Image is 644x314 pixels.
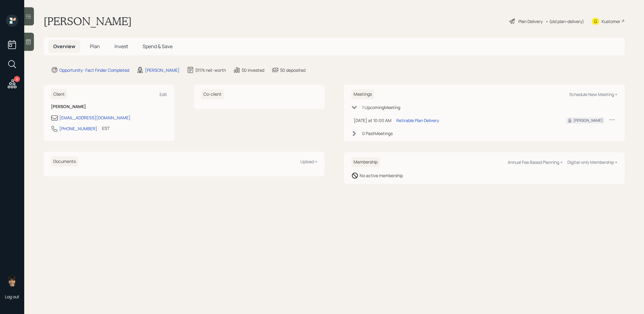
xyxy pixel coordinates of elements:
[518,18,543,25] div: Plan Delivery
[90,43,100,50] span: Plan
[569,91,617,97] div: Schedule New Meeting +
[51,104,167,109] h6: [PERSON_NAME]
[51,89,67,99] h6: Client
[195,67,226,73] div: $117k net-worth
[114,43,128,50] span: Invest
[567,159,617,165] div: Digital-only Membership +
[160,91,167,97] div: Edit
[362,130,393,137] div: 0 Past Meeting s
[201,89,224,99] h6: Co-client
[602,18,620,25] div: Kustomer
[143,43,173,50] span: Spend & Save
[362,104,400,111] div: 1 Upcoming Meeting
[351,157,380,167] h6: Membership
[6,274,18,286] img: treva-nostdahl-headshot.png
[59,125,97,132] div: [PHONE_NUMBER]
[360,172,403,179] div: No active membership
[351,89,374,99] h6: Meetings
[280,67,305,73] div: $0 deposited
[508,159,563,165] div: Annual Fee Based Planning +
[145,67,180,73] div: [PERSON_NAME]
[59,114,130,121] div: [EMAIL_ADDRESS][DOMAIN_NAME]
[14,76,20,82] div: 9
[354,117,391,124] div: [DATE] at 10:00 AM
[242,67,264,73] div: $0 invested
[51,157,78,167] h6: Documents
[5,294,19,299] div: Log out
[59,67,129,73] div: Opportunity · Fact Finder Completed
[396,117,439,124] div: Retirable Plan Delivery
[53,43,75,50] span: Overview
[102,125,110,131] div: EST
[44,15,132,28] h1: [PERSON_NAME]
[573,118,603,123] div: [PERSON_NAME]
[300,159,317,164] div: Upload +
[546,18,584,25] div: • (old plan-delivery)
